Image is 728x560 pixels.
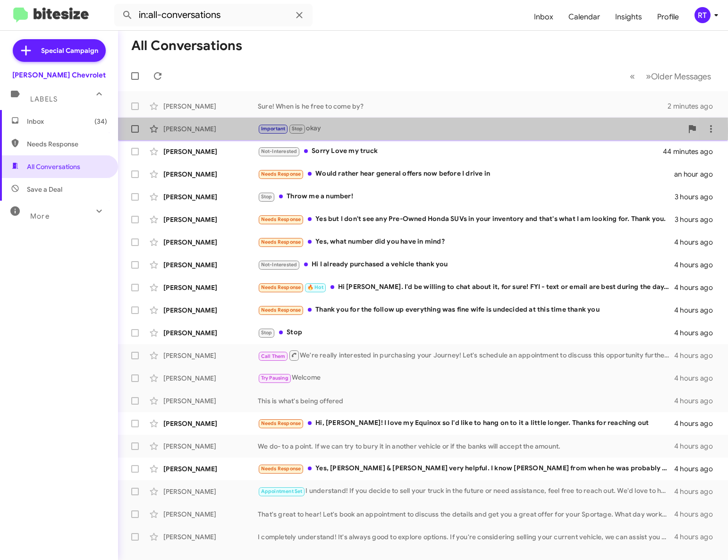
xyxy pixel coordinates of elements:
div: okay [258,123,683,134]
button: RT [686,7,718,23]
span: Special Campaign [41,46,98,55]
div: [PERSON_NAME] [163,487,258,496]
span: Needs Response [261,171,301,177]
div: Yes, what number did you have in mind? [258,237,674,247]
div: Stop [258,327,674,338]
div: [PERSON_NAME] [163,147,258,156]
div: 4 hours ago [674,464,720,474]
span: Important [261,126,286,132]
span: Inbox [27,117,107,126]
span: « [630,70,635,82]
div: 4 hours ago [674,487,720,496]
div: 2 minutes ago [668,102,720,111]
a: Inbox [526,3,561,31]
div: Hi [PERSON_NAME]. I'd be willing to chat about it, for sure! FYI - text or email are best during ... [258,282,674,293]
div: 4 hours ago [674,396,720,406]
div: We're really interested in purchasing your Journey! Let's schedule an appointment to discuss this... [258,349,674,361]
span: Needs Response [27,139,107,149]
div: [PERSON_NAME] [163,170,258,179]
div: an hour ago [674,170,720,179]
div: [PERSON_NAME] Chevrolet [12,70,106,80]
div: 4 hours ago [674,238,720,247]
div: Hi I already purchased a vehicle thank you [258,259,674,270]
div: [PERSON_NAME] [163,238,258,247]
div: Sorry Love my truck [258,146,664,157]
div: This is what's being offered [258,396,674,406]
div: 4 hours ago [674,532,720,542]
div: 4 hours ago [674,260,720,270]
span: Labels [30,95,58,103]
div: [PERSON_NAME] [163,373,258,383]
span: Needs Response [261,466,301,472]
span: Needs Response [261,307,301,313]
div: 4 hours ago [674,328,720,338]
a: Profile [650,3,686,31]
span: Not-Interested [261,148,297,154]
button: Next [640,67,717,86]
div: [PERSON_NAME] [163,441,258,451]
div: I completely understand! It's always good to explore options. If you're considering selling your ... [258,532,674,542]
span: All Conversations [27,162,80,171]
button: Previous [624,67,641,86]
div: 4 hours ago [674,373,720,383]
span: Needs Response [261,239,301,245]
div: 4 hours ago [674,351,720,360]
div: Yes but I don't see any Pre-Owned Honda SUVs in your inventory and that's what I am looking for. ... [258,214,675,225]
span: Not-Interested [261,262,297,268]
div: [PERSON_NAME] [163,351,258,360]
div: [PERSON_NAME] [163,464,258,474]
div: 44 minutes ago [664,147,720,156]
div: [PERSON_NAME] [163,192,258,202]
div: [PERSON_NAME] [163,328,258,338]
span: 🔥 Hot [307,284,323,290]
div: RT [694,7,711,23]
div: 4 hours ago [674,441,720,451]
div: I understand! If you decide to sell your truck in the future or need assistance, feel free to rea... [258,486,674,497]
div: [PERSON_NAME] [163,419,258,428]
span: Try Pausing [261,375,288,381]
div: [PERSON_NAME] [163,215,258,224]
div: 3 hours ago [675,215,720,224]
div: That's great to hear! Let's book an appointment to discuss the details and get you a great offer ... [258,509,674,519]
div: [PERSON_NAME] [163,509,258,519]
div: [PERSON_NAME] [163,532,258,542]
div: [PERSON_NAME] [163,305,258,315]
div: [PERSON_NAME] [163,283,258,292]
span: » [646,70,651,82]
span: Stop [292,126,303,132]
div: We do- to a point. If we can try to bury it in another vehicle or if the banks will accept the am... [258,441,674,451]
span: Save a Deal [27,185,62,194]
div: 4 hours ago [674,283,720,292]
a: Special Campaign [13,39,106,62]
span: Needs Response [261,420,301,426]
div: Would rather hear general offers now before I drive in [258,169,674,179]
div: 4 hours ago [674,419,720,428]
h1: All Conversations [131,38,242,53]
input: Search [114,4,313,26]
div: Throw me a number! [258,191,675,202]
div: 4 hours ago [674,305,720,315]
a: Insights [608,3,650,31]
div: [PERSON_NAME] [163,124,258,134]
span: Appointment Set [261,488,303,494]
div: Welcome [258,373,674,383]
div: [PERSON_NAME] [163,260,258,270]
div: [PERSON_NAME] [163,396,258,406]
span: Needs Response [261,284,301,290]
span: Stop [261,194,272,200]
span: Older Messages [651,71,711,82]
a: Calendar [561,3,608,31]
div: Yes, [PERSON_NAME] & [PERSON_NAME] very helpful. I know [PERSON_NAME] from when he was probably 1... [258,463,674,474]
div: Sure! When is he free to come by? [258,102,668,111]
div: Hi, [PERSON_NAME]! I love my Equinox so I'd like to hang on to it a little longer. Thanks for rea... [258,418,674,429]
span: Stop [261,330,272,336]
div: Thank you for the follow up everything was fine wife is undecided at this time thank you [258,305,674,315]
div: [PERSON_NAME] [163,102,258,111]
span: More [30,212,50,221]
span: (34) [94,117,107,126]
div: 4 hours ago [674,509,720,519]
